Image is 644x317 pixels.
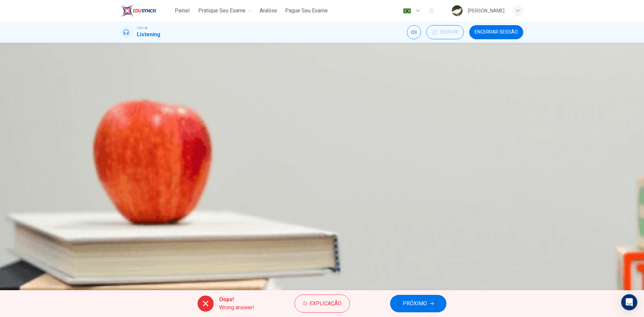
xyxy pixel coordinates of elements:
[285,7,328,15] span: Pague Seu Exame
[219,304,254,312] span: Wrong answer!
[196,5,254,17] button: Pratique seu exame
[469,25,523,39] button: Encerrar Sessão
[257,5,280,17] button: Análise
[219,296,254,304] span: Oops!
[121,4,171,17] a: EduSynch logo
[440,30,458,35] span: 00:00:49
[452,5,463,16] img: Profile picture
[310,299,341,308] span: Explicação
[407,25,421,39] div: Silenciar
[121,4,156,17] img: EduSynch logo
[260,7,277,15] span: Análise
[390,295,446,312] button: PRÓXIMO
[468,7,504,15] div: [PERSON_NAME]
[403,299,427,308] span: PRÓXIMO
[426,25,464,39] button: 00:00:49
[282,5,330,17] button: Pague Seu Exame
[475,30,518,35] span: Encerrar Sessão
[175,7,190,15] span: Painel
[137,31,160,39] h1: Listening
[171,5,193,17] button: Painel
[403,8,411,13] img: pt
[137,26,148,31] span: TOEFL®
[198,7,246,15] span: Pratique seu exame
[621,294,637,310] div: Open Intercom Messenger
[426,25,464,39] div: Esconder
[294,295,350,313] button: Explicação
